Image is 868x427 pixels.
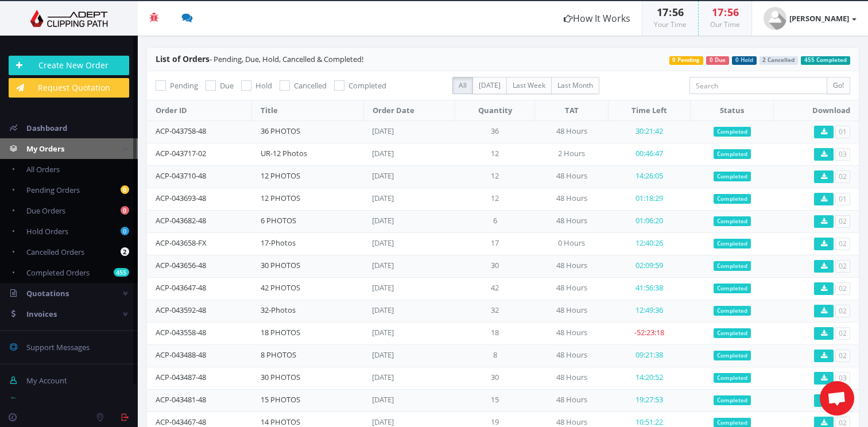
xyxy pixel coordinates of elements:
span: - Pending, Due, Hold, Cancelled & Completed! [156,54,363,64]
td: -52:23:18 [609,322,691,344]
a: ACP-043658-FX [156,238,207,248]
td: 12 [455,143,534,165]
a: How It Works [552,1,642,36]
a: 14 PHOTOS [261,417,300,427]
a: ACP-043647-48 [156,282,206,293]
span: Quotations [26,288,69,298]
span: 56 [727,5,739,19]
th: Order ID [147,100,252,121]
span: Hold [255,80,272,91]
td: [DATE] [363,210,455,232]
a: 15 PHOTOS [261,394,300,405]
td: 01:18:29 [609,188,691,210]
td: 36 [455,121,534,143]
b: 2 [121,247,129,256]
b: 0 [121,185,129,194]
span: Cancelled Orders [26,247,84,257]
a: Request Quotation [9,78,129,98]
a: ACP-043558-48 [156,327,206,337]
td: 02:09:59 [609,255,691,277]
td: [DATE] [363,188,455,210]
span: My Account [26,375,67,386]
td: 17 [455,232,534,255]
td: 30 [455,255,534,277]
span: List of Orders [156,53,210,64]
span: 2 Cancelled [759,56,799,65]
td: 2 Hours [534,143,609,165]
span: Due [220,80,234,91]
input: Search [689,77,827,94]
a: ACP-043656-48 [156,260,206,270]
td: [DATE] [363,143,455,165]
b: 455 [114,268,129,277]
td: 48 Hours [534,344,609,367]
span: 17 [712,5,723,19]
a: 12 PHOTOS [261,170,300,181]
td: 48 Hours [534,277,609,300]
span: Completed [714,194,751,204]
td: 8 [455,344,534,367]
a: ACP-043481-48 [156,394,206,405]
td: 48 Hours [534,322,609,344]
small: Our Time [710,20,740,29]
a: ACP-043693-48 [156,193,206,203]
span: Completed [714,395,751,406]
td: 32 [455,300,534,322]
td: 12 [455,188,534,210]
td: 48 Hours [534,389,609,412]
td: 12:49:36 [609,300,691,322]
a: Åben chat [820,381,854,416]
a: 36 PHOTOS [261,126,300,136]
span: My Orders [26,143,64,154]
td: [DATE] [363,367,455,389]
a: 8 PHOTOS [261,350,296,360]
img: user_default.jpg [764,7,786,30]
td: 14:26:05 [609,165,691,188]
a: [PERSON_NAME] [752,1,868,36]
span: All Orders [26,164,60,174]
th: Title [252,100,364,121]
span: : [723,5,727,19]
td: 12 [455,165,534,188]
span: Pending Orders [26,185,80,195]
span: 0 Due [706,56,729,65]
a: UR-12 Photos [261,148,307,158]
td: 15 [455,389,534,412]
a: Create New Order [9,56,129,75]
label: [DATE] [472,77,507,94]
td: 48 Hours [534,367,609,389]
a: 12 PHOTOS [261,193,300,203]
span: Completed [714,284,751,294]
td: 00:46:47 [609,143,691,165]
td: [DATE] [363,255,455,277]
span: Pending [170,80,198,91]
td: [DATE] [363,121,455,143]
td: 01:06:20 [609,210,691,232]
td: [DATE] [363,300,455,322]
span: Manage Team [26,396,75,406]
span: Completed [714,328,751,339]
td: 48 Hours [534,188,609,210]
label: All [452,77,473,94]
td: 48 Hours [534,121,609,143]
span: Completed [714,172,751,182]
input: Go! [827,77,850,94]
span: Invoices [26,309,57,319]
span: Completed [714,149,751,160]
td: 14:20:52 [609,367,691,389]
th: Time Left [609,100,691,121]
a: ACP-043487-48 [156,372,206,382]
span: 17 [657,5,668,19]
td: 12:40:26 [609,232,691,255]
strong: [PERSON_NAME] [789,13,849,24]
span: Completed [714,373,751,383]
span: Hold Orders [26,226,68,236]
b: 0 [121,227,129,235]
td: 41:56:38 [609,277,691,300]
td: 18 [455,322,534,344]
small: Your Time [654,20,687,29]
td: 48 Hours [534,300,609,322]
a: ACP-043758-48 [156,126,206,136]
span: Completed [714,239,751,249]
td: [DATE] [363,389,455,412]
